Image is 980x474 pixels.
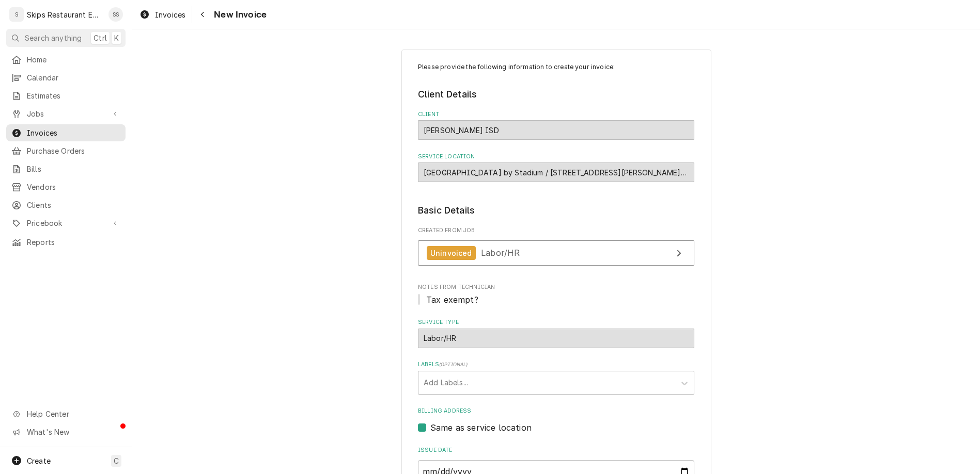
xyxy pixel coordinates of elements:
[6,215,126,232] a: Go to Pricebook
[418,110,694,140] div: Client
[418,361,694,369] label: Labels
[135,6,190,23] a: Invoices
[418,329,694,348] div: Labor/HR
[6,142,126,159] a: Purchase Orders
[6,405,126,422] a: Go to Help Center
[27,145,120,156] span: Purchase Orders
[418,62,694,72] p: Please provide the following information to create your invoice:
[27,127,120,138] span: Invoices
[9,7,24,22] div: Skips Restaurant Equipment's Avatar
[418,226,694,235] span: Created From Job
[418,153,694,182] div: Service Location
[27,164,120,174] span: Bills
[108,7,123,22] div: SS
[427,246,476,260] div: Uninvoiced
[418,361,694,394] div: Labels
[27,182,120,192] span: Vendors
[27,408,119,419] span: Help Center
[6,51,126,68] a: Home
[418,204,694,217] legend: Basic Details
[418,120,694,140] div: Refugio ISD
[418,283,694,291] span: Notes From Technician
[25,32,82,43] span: Search anything
[9,7,24,22] div: S
[6,423,126,440] a: Go to What's New
[94,32,107,43] span: Ctrl
[430,421,532,434] label: Same as service location
[27,108,105,119] span: Jobs
[27,72,120,83] span: Calendar
[481,248,520,258] span: Labor/HR
[27,90,120,101] span: Estimates
[418,318,694,348] div: Service Type
[27,218,105,228] span: Pricebook
[6,29,126,47] button: Search anythingCtrlK
[27,237,120,248] span: Reports
[155,9,185,20] span: Invoices
[6,87,126,104] a: Estimates
[6,69,126,86] a: Calendar
[418,318,694,326] label: Service Type
[418,283,694,305] div: Notes From Technician
[418,407,694,415] label: Billing Address
[418,226,694,271] div: Created From Job
[27,9,103,20] div: Skips Restaurant Equipment
[27,54,120,65] span: Home
[108,7,123,22] div: Shan Skipper's Avatar
[418,88,694,101] legend: Client Details
[418,240,694,266] a: View Job
[426,295,478,305] span: Tax exempt?
[6,178,126,195] a: Vendors
[6,197,126,214] a: Clients
[114,455,119,466] span: C
[418,162,694,182] div: Athletic Building by Stadium / 212 W Vance St, Refugio, TX 78377
[27,427,119,437] span: What's New
[6,105,126,122] a: Go to Jobs
[114,32,119,43] span: K
[6,124,126,141] a: Invoices
[439,362,468,367] span: ( optional )
[418,407,694,433] div: Billing Address
[6,234,126,251] a: Reports
[418,110,694,119] label: Client
[418,293,694,306] span: Notes From Technician
[6,160,126,177] a: Bills
[27,200,120,210] span: Clients
[194,6,211,23] button: Navigate back
[211,8,267,22] span: New Invoice
[418,446,694,454] label: Issue Date
[27,456,51,465] span: Create
[418,153,694,161] label: Service Location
